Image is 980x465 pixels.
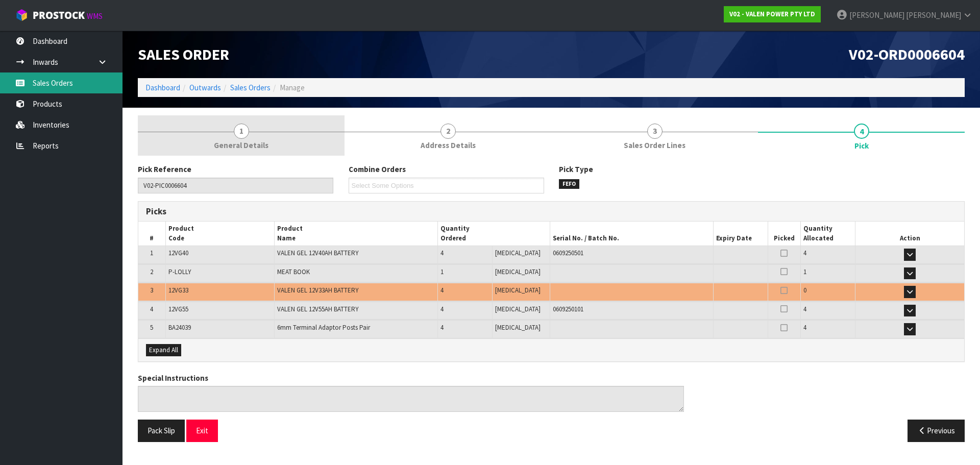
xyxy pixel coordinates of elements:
[277,286,358,295] span: VALEN GEL 12V33AH BATTERY
[277,249,358,257] span: VALEN GEL 12V40AH BATTERY
[280,83,305,92] span: Manage
[495,305,541,313] span: [MEDICAL_DATA]
[854,124,869,139] span: 4
[149,346,178,354] span: Expand All
[168,286,188,295] span: 12VG33
[849,10,904,20] span: [PERSON_NAME]
[168,267,191,276] span: P-LOLLY
[150,249,153,257] span: 1
[168,323,191,332] span: BA24039
[803,305,806,313] span: 4
[713,222,768,246] th: Expiry Date
[277,267,310,276] span: MEAT BOOK
[33,9,85,22] span: ProStock
[553,305,583,313] span: 0609250101
[138,373,208,383] label: Special Instructions
[150,305,153,313] span: 4
[138,44,229,64] span: Sales Order
[275,222,438,246] th: Product Name
[559,164,593,175] label: Pick Type
[908,420,965,442] button: Previous
[849,44,965,64] span: V02-ORD0006604
[214,140,268,151] span: General Details
[550,222,713,246] th: Serial No. / Batch No.
[168,249,188,257] span: 12VG40
[138,420,185,442] button: Pack Slip
[855,222,964,246] th: Action
[440,286,444,295] span: 4
[495,323,541,332] span: [MEDICAL_DATA]
[801,222,855,246] th: Quantity Allocated
[495,286,541,295] span: [MEDICAL_DATA]
[145,83,180,92] a: Dashboard
[803,267,806,276] span: 1
[146,207,544,216] h3: Picks
[440,323,444,332] span: 4
[803,249,806,257] span: 4
[440,249,444,257] span: 4
[349,164,406,175] label: Combine Orders
[421,140,476,151] span: Address Details
[803,323,806,332] span: 4
[803,286,806,295] span: 0
[495,267,541,276] span: [MEDICAL_DATA]
[495,249,541,257] span: [MEDICAL_DATA]
[624,140,685,151] span: Sales Order Lines
[647,124,663,139] span: 3
[15,9,28,21] img: cube-alt.png
[906,10,961,20] span: [PERSON_NAME]
[553,249,583,257] span: 0609250501
[277,305,358,313] span: VALEN GEL 12V55AH BATTERY
[150,323,153,332] span: 5
[138,164,191,175] label: Pick Reference
[438,222,550,246] th: Quantity Ordered
[729,10,815,18] strong: V02 - VALEN POWER PTY LTD
[186,420,218,442] button: Exit
[87,11,103,21] small: WMS
[138,222,165,246] th: #
[138,156,965,449] span: Pick
[440,124,456,139] span: 2
[230,83,271,92] a: Sales Orders
[146,344,181,356] button: Expand All
[854,140,869,151] span: Pick
[440,305,444,313] span: 4
[277,323,370,332] span: 6mm Terminal Adaptor Posts Pair
[150,267,153,276] span: 2
[234,124,249,139] span: 1
[440,267,444,276] span: 1
[559,179,579,189] span: FEFO
[774,234,795,242] span: Picked
[150,286,153,295] span: 3
[165,222,274,246] th: Product Code
[189,83,221,92] a: Outwards
[168,305,188,313] span: 12VG55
